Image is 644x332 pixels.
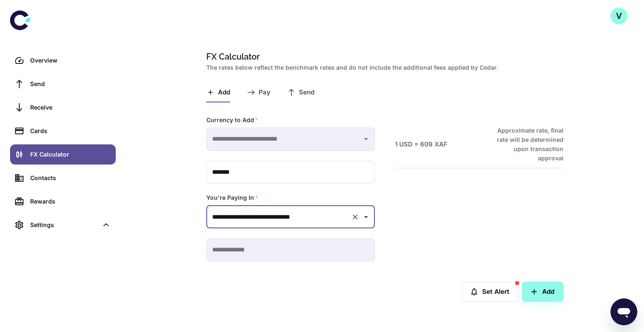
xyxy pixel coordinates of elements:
div: Overview [30,56,111,65]
div: Contacts [30,173,111,183]
a: Contacts [10,168,116,188]
a: Cards [10,121,116,141]
span: Pay [259,89,270,97]
div: Rewards [30,197,111,206]
button: V [610,8,627,24]
div: Settings [30,220,98,230]
a: Overview [10,50,116,71]
button: Clear [349,211,361,223]
h2: The rates below reflect the benchmark rates and do not include the additional fees applied by Cedar. [206,63,560,72]
div: Receive [30,103,111,112]
button: Open [360,211,372,223]
span: Add [218,89,230,97]
a: Send [10,74,116,94]
label: Currency to Add [206,116,258,124]
iframe: Button to launch messaging window [610,298,637,325]
a: Rewards [10,191,116,212]
div: FX Calculator [30,150,111,159]
button: Set Alert [462,282,519,302]
div: Settings [10,215,116,235]
a: FX Calculator [10,144,116,165]
a: Receive [10,97,116,118]
div: Send [30,79,111,89]
h6: 1 USD = 609 XAF [395,140,447,149]
button: Add [522,282,563,302]
label: You're Paying In [206,193,258,202]
h1: FX Calculator [206,50,560,63]
div: Cards [30,126,111,136]
h6: Approximate rate, final rate will be determined upon transaction approval [488,126,563,163]
span: Send [299,89,314,97]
